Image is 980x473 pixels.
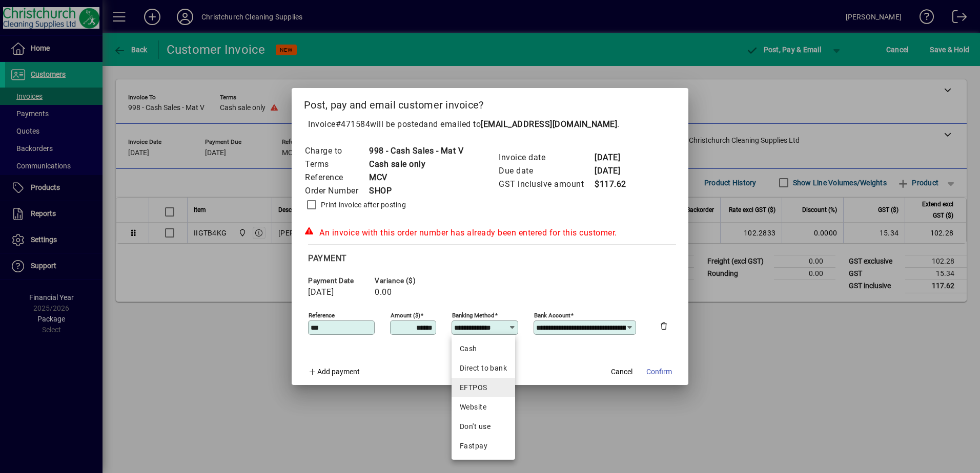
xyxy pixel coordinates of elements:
[369,144,463,158] td: 998 - Cash Sales - Mat V
[452,397,515,417] mat-option: Website
[304,184,369,198] td: Order Number
[460,363,507,374] div: Direct to bank
[308,288,334,297] span: [DATE]
[369,158,463,171] td: Cash sale only
[594,151,635,164] td: [DATE]
[611,367,632,377] span: Cancel
[304,158,369,171] td: Terms
[481,119,617,129] b: [EMAIL_ADDRESS][DOMAIN_NAME]
[375,277,436,285] span: Variance ($)
[304,362,364,381] button: Add payment
[460,343,507,354] div: Cash
[423,119,617,129] span: and emailed to
[336,119,371,129] span: #471584
[460,441,507,451] div: Fastpay
[452,378,515,397] mat-option: EFTPOS
[534,312,570,319] mat-label: Bank Account
[594,164,635,178] td: [DATE]
[304,144,369,158] td: Charge to
[319,200,406,210] label: Print invoice after posting
[308,253,347,263] span: Payment
[375,288,392,297] span: 0.00
[452,417,515,436] mat-option: Don't use
[460,402,507,413] div: Website
[369,171,463,184] td: MCV
[646,367,672,377] span: Confirm
[304,118,676,131] p: Invoice will be posted .
[308,277,370,285] span: Payment date
[391,312,420,319] mat-label: Amount ($)
[369,184,463,198] td: SHOP
[292,88,688,118] h2: Post, pay and email customer invoice?
[304,227,676,239] div: An invoice with this order number has already been entered for this customer.
[309,312,335,319] mat-label: Reference
[594,178,635,191] td: $117.62
[460,382,507,393] div: EFTPOS
[452,312,495,319] mat-label: Banking method
[642,362,676,381] button: Confirm
[498,164,594,178] td: Due date
[605,362,638,381] button: Cancel
[498,151,594,164] td: Invoice date
[452,339,515,358] mat-option: Cash
[498,178,594,191] td: GST inclusive amount
[460,421,507,432] div: Don't use
[317,368,360,376] span: Add payment
[304,171,369,184] td: Reference
[452,436,515,456] mat-option: Fastpay
[452,358,515,378] mat-option: Direct to bank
